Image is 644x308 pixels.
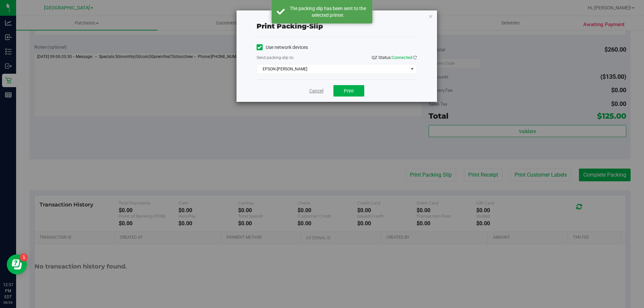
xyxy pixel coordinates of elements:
a: Cancel [309,87,323,95]
label: Use network devices [257,44,308,51]
label: Send packing-slip to: [257,55,294,61]
span: Print [344,88,354,94]
iframe: Resource center unread badge [20,253,28,261]
span: Connected [392,55,412,60]
button: Print [333,85,364,97]
iframe: Resource center [7,254,27,274]
span: Print packing-slip [257,22,323,30]
span: QZ Status: [372,55,417,60]
span: select [408,64,416,74]
span: EPSON-[PERSON_NAME] [257,64,408,74]
div: The packing slip has been sent to the selected printer. [288,5,367,18]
